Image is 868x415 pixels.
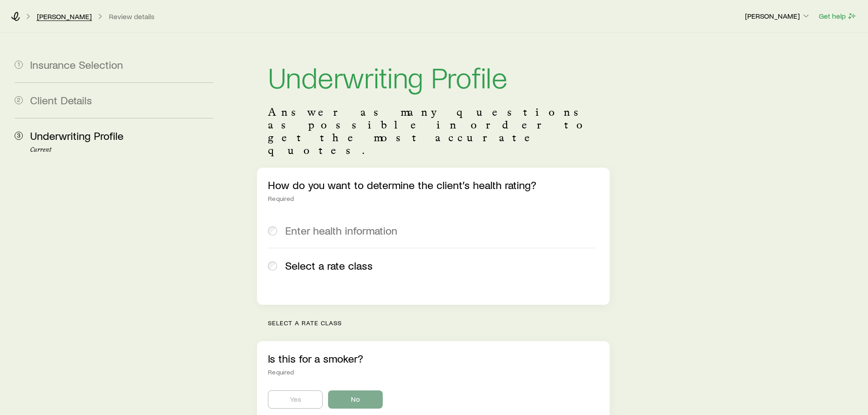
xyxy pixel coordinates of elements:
[30,129,123,142] span: Underwriting Profile
[745,11,811,20] p: [PERSON_NAME]
[268,352,598,365] p: Is this for a smoker?
[30,58,123,71] span: Insurance Selection
[268,195,598,202] div: Required
[285,224,397,237] span: Enter health information
[268,179,598,191] p: How do you want to determine the client’s health rating?
[15,96,23,104] span: 2
[268,106,598,157] p: Answer as many questions as possible in order to get the most accurate quotes.
[818,11,857,21] button: Get help
[268,390,323,409] button: Yes
[328,390,383,409] button: No
[268,319,609,327] p: Select a rate class
[30,93,92,107] span: Client Details
[285,259,373,272] span: Select a rate class
[15,132,23,140] span: 3
[268,369,598,376] div: Required
[15,61,23,69] span: 1
[268,62,598,91] h1: Underwriting Profile
[36,12,92,21] a: [PERSON_NAME]
[30,146,213,154] p: Current
[745,11,811,22] button: [PERSON_NAME]
[268,226,277,236] input: Enter health information
[108,12,155,21] button: Review details
[268,261,277,271] input: Select a rate class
